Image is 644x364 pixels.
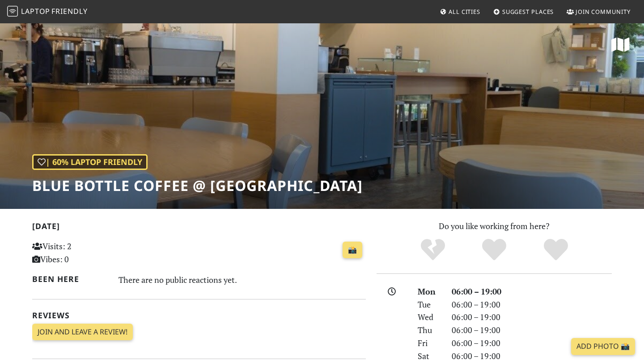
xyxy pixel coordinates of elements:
[412,298,446,311] div: Tue
[563,4,634,20] a: Join Community
[436,4,484,20] a: All Cities
[343,242,362,259] a: 📸
[32,154,148,170] div: | 60% Laptop Friendly
[525,238,587,262] div: Definitely!
[576,8,631,16] span: Join Community
[21,6,50,16] span: Laptop
[412,285,446,298] div: Mon
[463,238,525,262] div: Yes
[377,220,612,233] p: Do you like working from here?
[7,4,88,20] a: LaptopFriendly LaptopFriendly
[32,240,136,266] p: Visits: 2 Vibes: 0
[7,6,18,17] img: LaptopFriendly
[490,4,558,20] a: Suggest Places
[446,311,617,324] div: 06:00 – 19:00
[571,338,635,355] a: Add Photo 📸
[446,298,617,311] div: 06:00 – 19:00
[32,274,108,284] h2: Been here
[412,324,446,337] div: Thu
[32,177,363,194] h1: Blue Bottle Coffee @ [GEOGRAPHIC_DATA]
[402,238,464,262] div: No
[502,8,554,16] span: Suggest Places
[412,337,446,350] div: Fri
[446,350,617,363] div: 06:00 – 19:00
[446,324,617,337] div: 06:00 – 19:00
[446,337,617,350] div: 06:00 – 19:00
[119,273,366,287] div: There are no public reactions yet.
[32,311,366,320] h2: Reviews
[412,350,446,363] div: Sat
[32,324,133,341] a: Join and leave a review!
[412,311,446,324] div: Wed
[32,221,366,234] h2: [DATE]
[449,8,480,16] span: All Cities
[446,285,617,298] div: 06:00 – 19:00
[51,6,87,16] span: Friendly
